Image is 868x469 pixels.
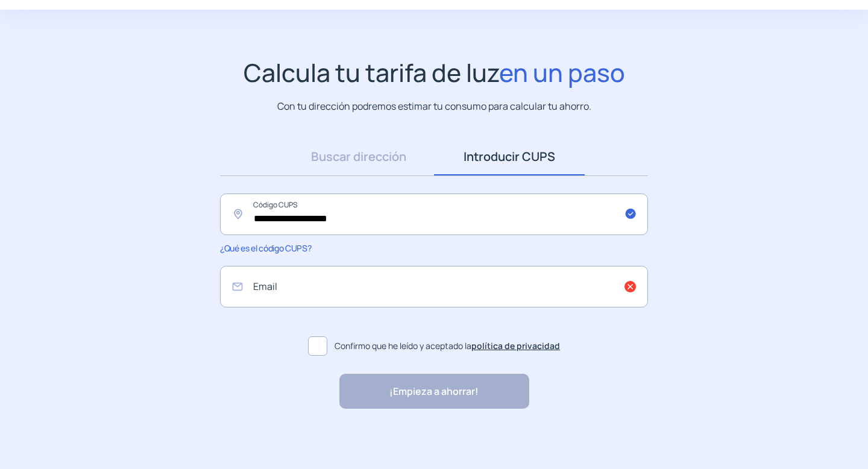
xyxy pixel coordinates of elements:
[244,58,625,87] h1: Calcula tu tarifa de luz
[283,138,434,175] a: Buscar dirección
[434,138,585,175] a: Introducir CUPS
[335,339,560,353] span: Confirmo que he leído y aceptado la
[277,99,591,114] p: Con tu dirección podremos estimar tu consumo para calcular tu ahorro.
[471,340,560,351] a: política de privacidad
[220,242,311,254] span: ¿Qué es el código CUPS?
[499,55,625,89] span: en un paso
